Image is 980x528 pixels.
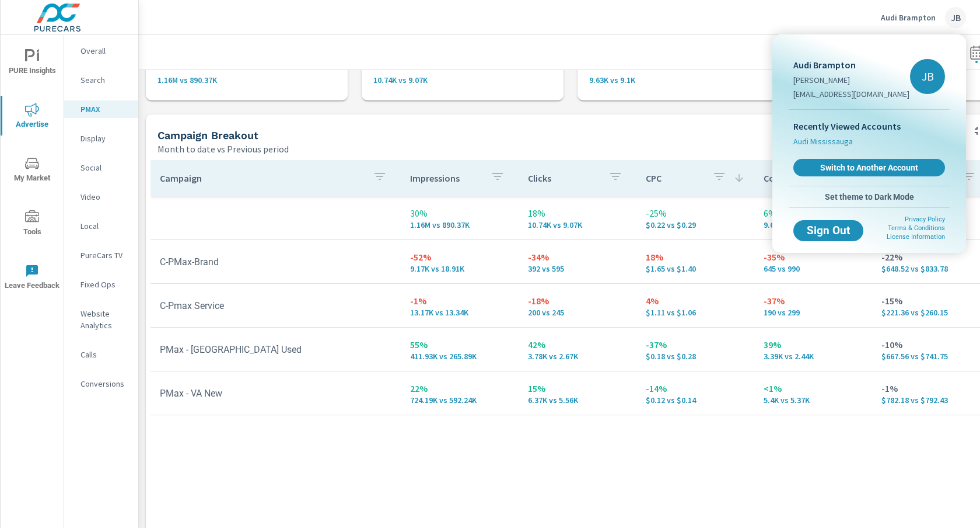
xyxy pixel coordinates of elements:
[793,159,945,176] a: Switch to Another Account
[793,88,909,100] p: [EMAIL_ADDRESS][DOMAIN_NAME]
[793,74,909,86] p: [PERSON_NAME]
[789,186,950,207] button: Set theme to Dark Mode
[800,162,939,173] span: Switch to Another Account
[793,58,909,72] p: Audi Brampton
[888,224,945,232] a: Terms & Conditions
[905,216,945,223] a: Privacy Policy
[887,233,945,241] a: License Information
[793,136,853,147] span: Audi Mississauga
[793,192,945,202] span: Set theme to Dark Mode
[910,59,945,94] div: JB
[803,225,854,236] span: Sign Out
[793,119,945,133] p: Recently Viewed Accounts
[793,220,863,241] button: Sign Out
